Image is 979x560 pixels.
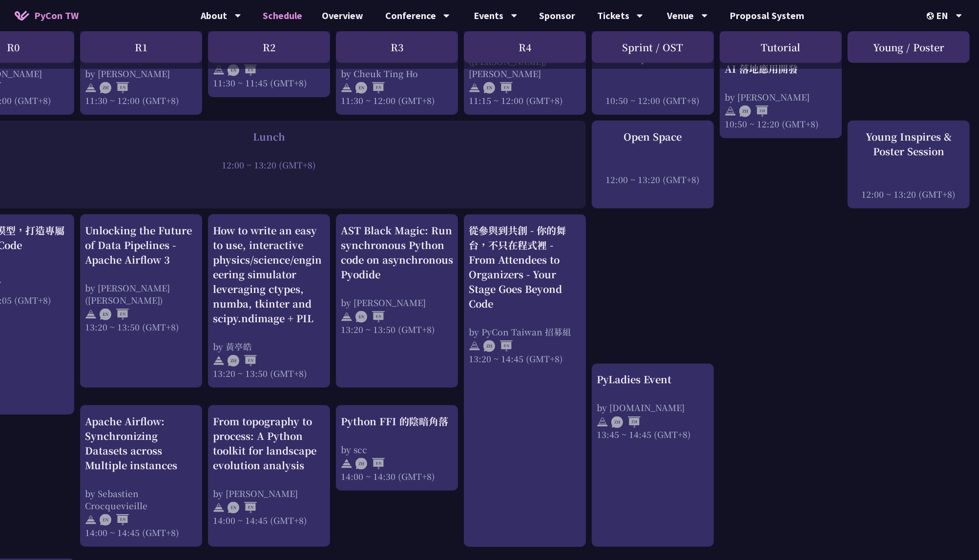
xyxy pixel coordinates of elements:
[611,416,641,428] img: ZHZH.38617ef.svg
[85,223,197,267] div: Unlocking the Future of Data Pipelines - Apache Airflow 3
[85,487,197,512] div: by Sebastien Crocquevieille
[469,223,581,311] div: 從參與到共創 - 你的舞台，不只在程式裡 - From Attendees to Organizers - Your Stage Goes Beyond Code
[469,223,581,539] a: 從參與到共創 - 你的舞台，不只在程式裡 - From Attendees to Organizers - Your Stage Goes Beyond Code by PyCon Taiwan...
[597,94,709,106] div: 10:50 ~ 12:00 (GMT+8)
[213,77,325,89] div: 11:30 ~ 11:45 (GMT+8)
[469,353,581,365] div: 13:20 ~ 14:45 (GMT+8)
[725,118,837,130] div: 10:50 ~ 12:20 (GMT+8)
[336,31,458,63] div: R3
[483,82,513,94] img: ENEN.5a408d1.svg
[85,526,197,539] div: 14:00 ~ 14:45 (GMT+8)
[341,458,353,470] img: svg+xml;base64,PHN2ZyB4bWxucz0iaHR0cDovL3d3dy53My5vcmcvMjAwMC9zdmciIHdpZHRoPSIyNCIgaGVpZ2h0PSIyNC...
[85,414,197,539] a: Apache Airflow: Synchronizing Datasets across Multiple instances by Sebastien Crocquevieille 14:0...
[85,94,197,106] div: 11:30 ~ 12:00 (GMT+8)
[341,443,453,456] div: by scc
[34,8,79,23] span: PyCon TW
[469,94,581,106] div: 11:15 ~ 12:00 (GMT+8)
[341,414,453,429] div: Python FFI 的陰暗角落
[213,502,225,514] img: svg+xml;base64,PHN2ZyB4bWxucz0iaHR0cDovL3d3dy53My5vcmcvMjAwMC9zdmciIHdpZHRoPSIyNCIgaGVpZ2h0PSIyNC...
[597,416,608,428] img: svg+xml;base64,PHN2ZyB4bWxucz0iaHR0cDovL3d3dy53My5vcmcvMjAwMC9zdmciIHdpZHRoPSIyNCIgaGVpZ2h0PSIyNC...
[739,105,769,117] img: ZHZH.38617ef.svg
[597,401,709,414] div: by [DOMAIN_NAME]
[927,12,937,20] img: Locale Icon
[597,129,709,200] a: Open Space 12:00 ~ 13:20 (GMT+8)
[341,223,453,282] div: AST Black Magic: Run synchronous Python code on asynchronous Pyodide
[597,372,709,387] div: PyLadies Event
[355,458,385,470] img: ZHEN.371966e.svg
[213,487,325,499] div: by [PERSON_NAME]
[355,311,385,323] img: ENEN.5a408d1.svg
[213,514,325,526] div: 14:00 ~ 14:45 (GMT+8)
[469,340,480,352] img: svg+xml;base64,PHN2ZyB4bWxucz0iaHR0cDovL3d3dy53My5vcmcvMjAwMC9zdmciIHdpZHRoPSIyNCIgaGVpZ2h0PSIyNC...
[341,311,353,323] img: svg+xml;base64,PHN2ZyB4bWxucz0iaHR0cDovL3d3dy53My5vcmcvMjAwMC9zdmciIHdpZHRoPSIyNCIgaGVpZ2h0PSIyNC...
[341,414,453,482] a: Python FFI 的陰暗角落 by scc 14:00 ~ 14:30 (GMT+8)
[208,31,330,63] div: R2
[597,173,709,186] div: 12:00 ~ 13:20 (GMT+8)
[85,321,197,333] div: 13:20 ~ 13:50 (GMT+8)
[80,31,202,63] div: R1
[355,82,385,94] img: ENEN.5a408d1.svg
[100,514,129,526] img: ENEN.5a408d1.svg
[720,31,842,63] div: Tutorial
[85,309,97,320] img: svg+xml;base64,PHN2ZyB4bWxucz0iaHR0cDovL3d3dy53My5vcmcvMjAwMC9zdmciIHdpZHRoPSIyNCIgaGVpZ2h0PSIyNC...
[213,355,225,367] img: svg+xml;base64,PHN2ZyB4bWxucz0iaHR0cDovL3d3dy53My5vcmcvMjAwMC9zdmciIHdpZHRoPSIyNCIgaGVpZ2h0PSIyNC...
[213,340,325,353] div: by 黃亭皓
[85,67,197,80] div: by [PERSON_NAME]
[213,414,325,539] a: From topography to process: A Python toolkit for landscape evolution analysis by [PERSON_NAME] 14...
[213,223,325,379] a: How to write an easy to use, interactive physics/science/engineering simulator leveraging ctypes,...
[853,129,965,200] a: Young Inspires & Poster Session 12:00 ~ 13:20 (GMT+8)
[725,105,736,117] img: svg+xml;base64,PHN2ZyB4bWxucz0iaHR0cDovL3d3dy53My5vcmcvMjAwMC9zdmciIHdpZHRoPSIyNCIgaGVpZ2h0PSIyNC...
[597,129,709,144] div: Open Space
[469,82,480,94] img: svg+xml;base64,PHN2ZyB4bWxucz0iaHR0cDovL3d3dy53My5vcmcvMjAwMC9zdmciIHdpZHRoPSIyNCIgaGVpZ2h0PSIyNC...
[213,367,325,379] div: 13:20 ~ 13:50 (GMT+8)
[213,414,325,473] div: From topography to process: A Python toolkit for landscape evolution analysis
[228,64,257,76] img: ENEN.5a408d1.svg
[848,31,970,63] div: Young / Poster
[85,82,97,94] img: svg+xml;base64,PHN2ZyB4bWxucz0iaHR0cDovL3d3dy53My5vcmcvMjAwMC9zdmciIHdpZHRoPSIyNCIgaGVpZ2h0PSIyNC...
[725,91,837,103] div: by [PERSON_NAME]
[85,514,97,526] img: svg+xml;base64,PHN2ZyB4bWxucz0iaHR0cDovL3d3dy53My5vcmcvMjAwMC9zdmciIHdpZHRoPSIyNCIgaGVpZ2h0PSIyNC...
[341,323,453,335] div: 13:20 ~ 13:50 (GMT+8)
[592,31,714,63] div: Sprint / OST
[15,11,29,21] img: Home icon of PyCon TW 2025
[341,296,453,309] div: by [PERSON_NAME]
[597,428,709,440] div: 13:45 ~ 14:45 (GMT+8)
[5,3,88,28] a: PyCon TW
[228,502,257,514] img: ENEN.5a408d1.svg
[341,94,453,106] div: 11:30 ~ 12:00 (GMT+8)
[464,31,586,63] div: R4
[341,470,453,482] div: 14:00 ~ 14:30 (GMT+8)
[100,309,129,320] img: ENEN.5a408d1.svg
[213,223,325,326] div: How to write an easy to use, interactive physics/science/engineering simulator leveraging ctypes,...
[341,223,453,379] a: AST Black Magic: Run synchronous Python code on asynchronous Pyodide by [PERSON_NAME] 13:20 ~ 13:...
[85,282,197,306] div: by [PERSON_NAME] ([PERSON_NAME])
[597,372,709,538] a: PyLadies Event by [DOMAIN_NAME] 13:45 ~ 14:45 (GMT+8)
[213,64,225,76] img: svg+xml;base64,PHN2ZyB4bWxucz0iaHR0cDovL3d3dy53My5vcmcvMjAwMC9zdmciIHdpZHRoPSIyNCIgaGVpZ2h0PSIyNC...
[100,82,129,94] img: ZHEN.371966e.svg
[853,129,965,159] div: Young Inspires & Poster Session
[853,188,965,200] div: 12:00 ~ 13:20 (GMT+8)
[469,326,581,338] div: by PyCon Taiwan 招募組
[85,223,197,379] a: Unlocking the Future of Data Pipelines - Apache Airflow 3 by [PERSON_NAME] ([PERSON_NAME]) 13:20 ...
[228,355,257,367] img: ZHEN.371966e.svg
[341,82,353,94] img: svg+xml;base64,PHN2ZyB4bWxucz0iaHR0cDovL3d3dy53My5vcmcvMjAwMC9zdmciIHdpZHRoPSIyNCIgaGVpZ2h0PSIyNC...
[341,67,453,80] div: by Cheuk Ting Ho
[85,414,197,473] div: Apache Airflow: Synchronizing Datasets across Multiple instances
[483,340,513,352] img: ZHEN.371966e.svg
